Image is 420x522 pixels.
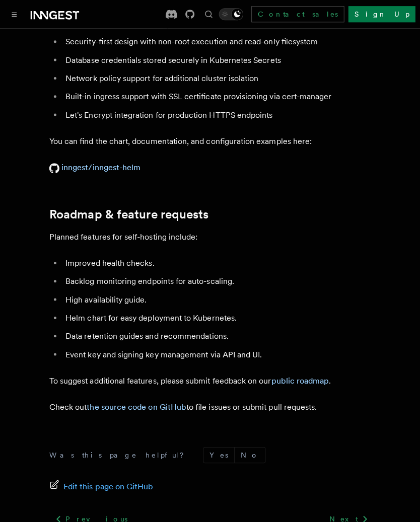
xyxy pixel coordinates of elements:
li: Improved health checks. [62,254,371,268]
button: No [233,444,263,459]
li: Backlog monitoring endpoints for auto-scaling. [62,272,371,286]
li: Helm chart for easy deployment to Kubernetes. [62,309,371,323]
p: Was this page helpful? [49,446,189,457]
li: Network policy support for additional cluster isolation [62,71,371,85]
li: Built-in ingress support with SSL certificate provisioning via cert-manager [62,89,371,103]
a: Roadmap & feature requests [49,206,207,220]
p: You can find the chart, documentation, and configuration examples here: [49,133,371,147]
li: Security-first design with non-root execution and read-only filesystem [62,35,371,49]
p: To suggest additional features, please submit feedback on our . [49,371,371,385]
li: Event key and signing key management via API and UI. [62,345,371,359]
a: Contact sales [249,6,341,22]
li: Data retention guides and recommendations. [62,327,371,341]
li: Database credentials stored securely in Kubernetes Secrets [62,53,371,67]
p: Planned features for self-hosting include: [49,228,371,242]
li: Let's Encrypt integration for production HTTPS endpoints [62,107,371,121]
li: High availability guide. [62,290,371,305]
a: Sign Up [345,6,412,22]
a: the source code on GitHub [86,399,185,409]
a: inngest/inngest-helm [49,162,139,171]
button: Yes [202,444,232,459]
p: Check out to file issues or submit pull requests. [49,397,371,411]
button: Find something... [201,8,213,20]
a: public roadmap [269,373,326,383]
span: Edit this page on GitHub [63,476,152,490]
button: Toggle dark mode [217,8,241,20]
button: Toggle navigation [8,8,20,20]
a: Edit this page on GitHub [49,476,152,490]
